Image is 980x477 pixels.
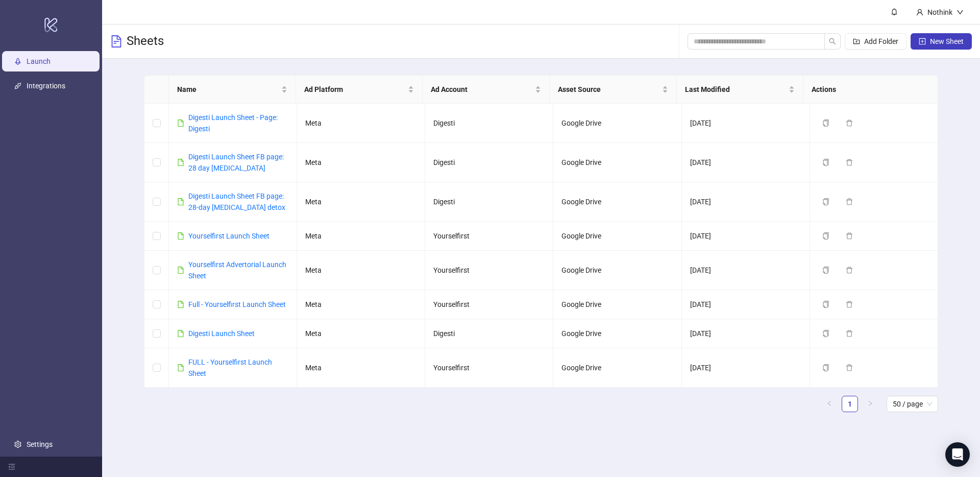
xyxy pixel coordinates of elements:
[957,9,964,16] span: down
[188,153,284,172] a: Digesti Launch Sheet FB page: 28 day [MEDICAL_DATA]
[110,35,122,47] span: file-text
[431,84,533,95] span: Ad Account
[425,143,553,182] td: Digesti
[188,300,286,308] a: Full - Yourselfirst Launch Sheet
[822,301,829,308] span: copy
[188,113,278,133] a: Digesti Launch Sheet - Page: Digesti
[553,182,681,222] td: Google Drive
[682,104,810,143] td: [DATE]
[911,33,972,50] button: New Sheet
[822,330,829,337] span: copy
[853,38,860,45] span: folder-add
[177,84,279,95] span: Name
[682,251,810,290] td: [DATE]
[177,330,184,337] span: file
[27,82,65,90] a: Integrations
[923,7,957,18] div: Nothink
[425,104,553,143] td: Digesti
[177,364,184,371] span: file
[846,301,853,308] span: delete
[864,37,898,45] span: Add Folder
[553,348,681,388] td: Google Drive
[822,120,829,127] span: copy
[862,396,878,412] li: Next Page
[862,396,878,412] button: right
[682,222,810,251] td: [DATE]
[821,396,838,412] button: left
[930,37,964,45] span: New Sheet
[846,364,853,371] span: delete
[682,348,810,388] td: [DATE]
[425,251,553,290] td: Yourselfirst
[558,84,660,95] span: Asset Source
[188,260,286,280] a: Yourselfirst Advertorial Launch Sheet
[425,222,553,251] td: Yourselfirst
[27,440,53,448] a: Settings
[425,182,553,222] td: Digesti
[822,267,829,274] span: copy
[803,76,930,104] th: Actions
[553,222,681,251] td: Google Drive
[550,76,677,104] th: Asset Source
[842,396,857,412] a: 1
[682,319,810,348] td: [DATE]
[553,104,681,143] td: Google Drive
[822,198,829,205] span: copy
[304,84,406,95] span: Ad Platform
[846,232,853,240] span: delete
[177,267,184,274] span: file
[846,267,853,274] span: delete
[553,319,681,348] td: Google Drive
[677,76,804,104] th: Last Modified
[297,104,425,143] td: Meta
[297,251,425,290] td: Meta
[188,232,269,240] a: Yourselfirst Launch Sheet
[682,143,810,182] td: [DATE]
[846,198,853,205] span: delete
[846,159,853,166] span: delete
[425,348,553,388] td: Yourselfirst
[425,319,553,348] td: Digesti
[553,251,681,290] td: Google Drive
[177,301,184,308] span: file
[188,358,272,377] a: FULL - Yourselfirst Launch Sheet
[188,192,285,211] a: Digesti Launch Sheet FB page: 28-day [MEDICAL_DATA] detox
[177,232,184,240] span: file
[553,143,681,182] td: Google Drive
[297,319,425,348] td: Meta
[822,364,829,371] span: copy
[8,463,15,470] span: menu-fold
[822,159,829,166] span: copy
[425,290,553,319] td: Yourselfirst
[845,33,906,50] button: Add Folder
[829,38,836,45] span: search
[553,290,681,319] td: Google Drive
[842,396,858,412] li: 1
[297,290,425,319] td: Meta
[188,329,255,338] a: Digesti Launch Sheet
[826,400,832,407] span: left
[919,38,926,45] span: plus-square
[685,84,787,95] span: Last Modified
[177,120,184,127] span: file
[846,330,853,337] span: delete
[423,76,550,104] th: Ad Account
[296,76,423,104] th: Ad Platform
[27,57,51,65] a: Launch
[945,442,970,467] div: Open Intercom Messenger
[682,290,810,319] td: [DATE]
[822,232,829,240] span: copy
[821,396,838,412] li: Previous Page
[297,348,425,388] td: Meta
[846,120,853,127] span: delete
[177,198,184,205] span: file
[682,182,810,222] td: [DATE]
[867,400,873,407] span: right
[893,396,932,412] span: 50 / page
[916,9,923,16] span: user
[177,159,184,166] span: file
[169,76,296,104] th: Name
[887,396,938,412] div: Page Size
[297,182,425,222] td: Meta
[297,222,425,251] td: Meta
